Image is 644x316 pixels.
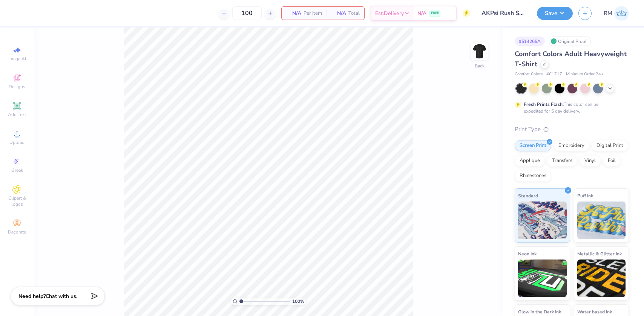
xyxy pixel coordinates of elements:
img: Roberta Manuel [614,6,629,21]
span: Neon Ink [518,250,537,258]
div: # 514265A [515,37,545,46]
div: Print Type [515,125,629,134]
span: N/A [286,9,301,17]
span: Chat with us. [46,293,77,300]
span: Total [348,9,360,17]
span: Water based Ink [577,308,612,316]
div: Foil [603,155,621,166]
input: Untitled Design [476,6,531,21]
strong: Need help? [18,293,46,300]
input: – – [232,6,262,20]
div: Embroidery [554,140,589,151]
span: N/A [417,9,426,17]
a: RM [604,6,629,21]
span: Comfort Colors [515,71,543,78]
span: N/A [331,9,346,17]
span: Metallic & Glitter Ink [577,250,622,258]
div: Back [475,63,485,69]
strong: Fresh Prints Flash: [524,101,564,107]
span: Glow in the Dark Ink [518,308,561,316]
div: This color can be expedited for 5 day delivery. [524,101,616,114]
span: FREE [431,11,439,16]
div: Rhinestones [515,170,551,182]
span: Per Item [304,9,322,17]
span: Decorate [8,229,26,235]
span: Clipart & logos [4,195,30,207]
span: Minimum Order: 24 + [566,71,604,78]
span: Standard [518,192,538,200]
img: Neon Ink [518,260,567,297]
img: Metallic & Glitter Ink [577,260,626,297]
div: Transfers [547,155,577,166]
span: Image AI [8,56,26,62]
span: Comfort Colors Adult Heavyweight T-Shirt [515,49,627,69]
img: Standard [518,202,567,239]
span: RM [604,9,612,18]
div: Vinyl [580,155,601,166]
div: Original Proof [549,37,591,46]
img: Back [472,44,487,59]
img: Puff Ink [577,202,626,239]
span: Add Text [8,111,26,118]
span: Greek [11,167,23,173]
span: Upload [9,139,25,145]
span: Est. Delivery [375,9,404,17]
span: 100 % [292,298,304,305]
div: Screen Print [515,140,551,151]
span: Designs [9,84,25,90]
div: Digital Print [592,140,628,151]
button: Save [537,7,573,20]
div: Applique [515,155,545,166]
span: Puff Ink [577,192,593,200]
span: # C1717 [546,71,562,78]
